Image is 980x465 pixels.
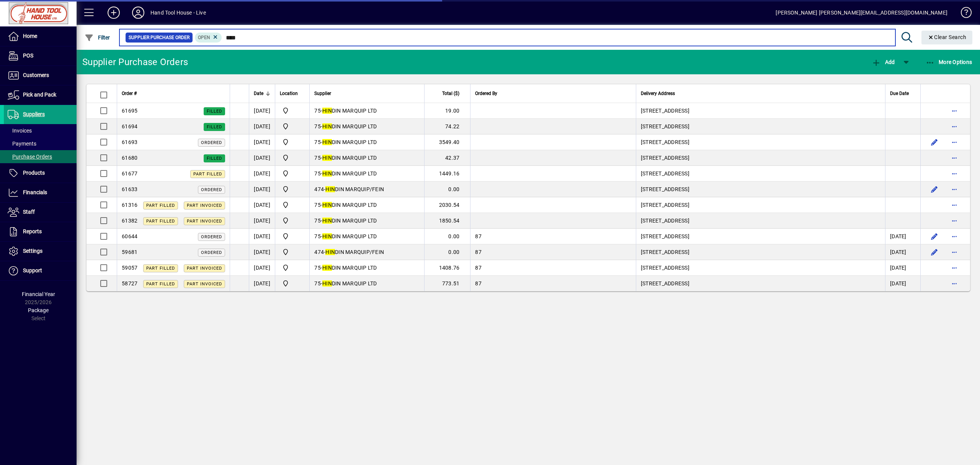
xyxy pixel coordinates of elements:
[122,155,137,161] span: 61680
[23,189,47,195] span: Financials
[314,170,321,177] span: 75
[280,153,305,162] span: Frankton
[249,197,275,213] td: [DATE]
[122,108,137,114] span: 61695
[948,152,960,164] button: More options
[322,170,377,177] span: DIN MARQUIP LTD
[325,249,335,255] em: HIN
[475,233,482,239] span: 87
[4,183,77,202] a: Financials
[249,134,275,150] td: [DATE]
[322,170,332,177] em: HIN
[126,6,150,20] button: Profile
[309,134,424,150] td: -
[249,213,275,229] td: [DATE]
[890,89,909,98] span: Due Date
[249,229,275,244] td: [DATE]
[23,228,42,234] span: Reports
[948,262,960,274] button: More options
[636,166,885,182] td: [STREET_ADDRESS]
[122,89,225,98] div: Order #
[475,89,497,98] span: Ordered By
[249,150,275,166] td: [DATE]
[146,266,175,271] span: Part Filled
[249,260,275,276] td: [DATE]
[314,233,321,239] span: 75
[254,89,270,98] div: Date
[207,124,222,129] span: Filled
[424,134,470,150] td: 3549.40
[207,109,222,114] span: Filled
[636,244,885,260] td: [STREET_ADDRESS]
[475,265,482,271] span: 87
[928,246,941,258] button: Edit
[309,119,424,134] td: -
[322,265,332,271] em: HIN
[280,89,305,98] div: Location
[924,55,974,69] button: More Options
[424,276,470,291] td: 773.51
[23,111,45,117] span: Suppliers
[424,182,470,197] td: 0.00
[475,280,482,287] span: 87
[636,119,885,134] td: [STREET_ADDRESS]
[475,89,631,98] div: Ordered By
[322,139,377,145] span: DIN MARQUIP LTD
[23,33,37,39] span: Home
[280,122,305,131] span: Frankton
[424,197,470,213] td: 2030.54
[325,186,335,192] em: HIN
[280,263,305,272] span: Frankton
[325,186,384,192] span: DIN MARQUIP/FEIN
[314,265,321,271] span: 75
[23,170,45,176] span: Products
[280,200,305,210] span: Frankton
[424,166,470,182] td: 1449.16
[424,229,470,244] td: 0.00
[4,164,77,183] a: Products
[280,216,305,225] span: Frankton
[636,150,885,166] td: [STREET_ADDRESS]
[23,267,42,273] span: Support
[948,214,960,227] button: More options
[928,34,967,40] span: Clear Search
[424,150,470,166] td: 42.37
[926,59,972,65] span: More Options
[201,234,222,239] span: Ordered
[309,150,424,166] td: -
[201,140,222,145] span: Ordered
[4,46,77,65] a: POS
[187,219,222,224] span: Part Invoiced
[122,218,137,224] span: 61382
[322,108,332,114] em: HIN
[201,250,222,255] span: Ordered
[122,139,137,145] span: 61693
[309,244,424,260] td: -
[122,123,137,129] span: 61694
[23,248,42,254] span: Settings
[280,247,305,257] span: Frankton
[309,166,424,182] td: -
[314,280,321,287] span: 75
[249,166,275,182] td: [DATE]
[948,277,960,290] button: More options
[4,222,77,241] a: Reports
[4,150,77,163] a: Purchase Orders
[424,260,470,276] td: 1408.76
[322,233,377,239] span: DIN MARQUIP LTD
[928,230,941,242] button: Edit
[309,276,424,291] td: -
[150,7,206,19] div: Hand Tool House - Live
[309,182,424,197] td: -
[928,183,941,195] button: Edit
[322,155,332,161] em: HIN
[322,155,377,161] span: DIN MARQUIP LTD
[424,213,470,229] td: 1850.54
[885,276,920,291] td: [DATE]
[314,218,321,224] span: 75
[280,185,305,194] span: Frankton
[309,197,424,213] td: -
[280,138,305,147] span: Frankton
[314,186,324,192] span: 474
[314,108,321,114] span: 75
